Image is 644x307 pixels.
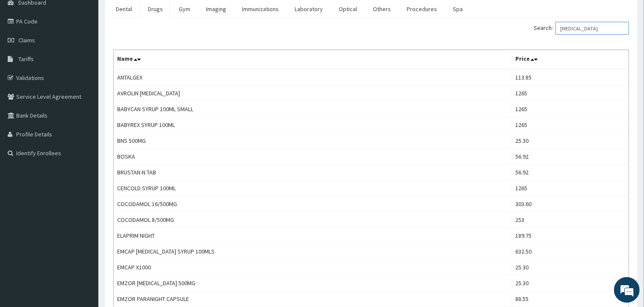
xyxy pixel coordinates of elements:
[555,22,629,35] input: Search:
[114,50,512,70] th: Name
[512,244,629,260] td: 632.50
[114,228,512,244] td: ELAPRIM NIGHT
[44,48,144,59] div: Chat with us now
[140,4,161,25] div: Minimize live chat window
[114,86,512,101] td: AVROLIN [MEDICAL_DATA]
[512,196,629,212] td: 303.60
[114,133,512,149] td: BNS 500MG
[114,196,512,212] td: COCODAMOL 16/500MG
[114,260,512,275] td: EMCAP X1000
[512,69,629,86] td: 113.85
[512,165,629,180] td: 56.92
[114,117,512,133] td: BABYREX SYRUP 100ML
[114,291,512,307] td: EMZOR PARANIGHT CAPSULE
[534,22,629,35] label: Search:
[512,291,629,307] td: 88.55
[512,149,629,165] td: 56.92
[512,228,629,244] td: 189.75
[114,180,512,196] td: CENCOLD SYRUP 100ML
[114,149,512,165] td: BOSKA
[512,86,629,101] td: 1265
[114,244,512,260] td: EMCAP [MEDICAL_DATA] SYRUP 100MLS
[18,55,34,63] span: Tariffs
[512,133,629,149] td: 25.30
[114,275,512,291] td: EMZOR [MEDICAL_DATA] 500MG
[512,101,629,117] td: 1265
[114,69,512,86] td: ANTALGEX
[512,117,629,133] td: 1265
[50,96,118,183] span: We're online!
[4,211,163,241] textarea: Type your message and hit 'Enter'
[512,260,629,275] td: 25.30
[512,212,629,228] td: 253
[16,43,35,64] img: d_794563401_company_1708531726252_794563401
[114,165,512,180] td: BRUSTAN-N TAB
[18,36,35,44] span: Claims
[512,275,629,291] td: 25.30
[512,50,629,70] th: Price
[512,180,629,196] td: 1265
[114,101,512,117] td: BABYCAN SYRUP 100ML SMALL
[114,212,512,228] td: COCODAMOL 8/500MG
